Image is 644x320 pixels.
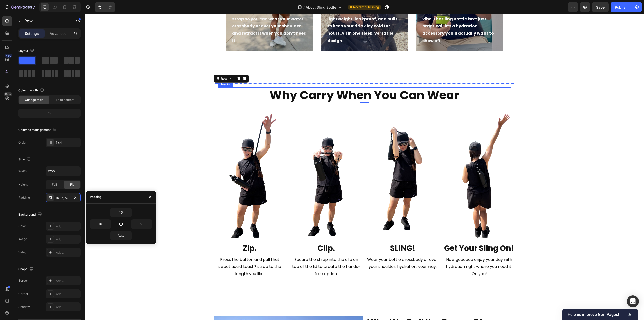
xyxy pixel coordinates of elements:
div: Layout [18,48,35,54]
div: Rich Text Editor. Editing area: main [282,241,354,264]
div: Padding [90,195,102,199]
div: Order [18,140,27,145]
div: Shape [18,266,34,273]
span: Press the button and pull that sweet Liquid Leash® strap to the length you like. [134,242,196,263]
span: Help us improve GemPages! [568,312,627,317]
span: About Sling Bottle [306,5,336,10]
p: Settings [25,31,39,36]
span: Change ratio [25,98,43,102]
strong: Why Carry When You Can Wear [185,73,374,89]
span: Save [596,5,605,9]
div: Padding [18,195,30,200]
div: Row [135,62,143,67]
input: Auto [90,220,111,229]
p: SLING! [282,227,354,241]
img: gempages_586066445889176259-846913e3-b37e-4fd5-9487-4acfdd2f719c.png [205,98,278,227]
div: Rich Text Editor. Editing area: main [129,241,201,264]
div: Columns management [18,127,58,133]
h2: Rich Text Editor. Editing area: main [133,73,427,89]
span: Fit [70,182,74,187]
button: Save [592,2,609,12]
div: Corner [18,292,28,296]
div: 12 [19,110,80,117]
div: Undo/Redo [95,2,115,12]
button: Publish [611,2,632,12]
div: Add... [56,292,79,296]
div: Size [18,156,32,163]
button: Show survey - Help us improve GemPages! [568,311,633,317]
div: Background [18,211,43,218]
img: gempages_586066445889176259-96e7eff4-e9bf-4203-9a79-9cddedeb2234.png [129,98,201,227]
img: gempages_586066445889176259-033dd503-8b6f-42c0-bcc4-4ccdfb59e536.png [358,98,431,227]
div: Publish [615,5,627,10]
p: Advanced [50,31,67,36]
h2: Why We Call It a Game-Changer [282,302,431,314]
div: Image [18,237,27,241]
input: Auto [131,220,152,229]
span: Need republishing [353,5,379,9]
div: Border [18,278,28,283]
div: Width [18,169,27,173]
div: Beta [4,92,12,96]
p: ⁠⁠⁠⁠⁠⁠⁠ [133,74,426,89]
div: Add... [56,279,79,283]
p: Now goooooo enjoy your day with hydration right where you need it! On you! [359,242,430,264]
input: Auto [111,208,131,217]
div: Rich Text Editor. Editing area: main [205,241,278,264]
div: Video [18,250,26,255]
span: Wear your bottle crossbody or over your shoulder, hydration, your way. [282,242,353,256]
div: Heading [134,68,148,73]
span: Fit to content [56,98,74,102]
input: Auto [46,167,80,176]
div: Add... [56,305,79,309]
p: Row [24,18,67,24]
div: Add... [56,250,79,255]
p: Zip. [129,227,201,241]
div: Shadow [18,305,30,309]
div: Height [18,182,28,187]
div: Open Intercom Messenger [627,295,639,307]
button: 7 [2,2,37,12]
div: Rich Text Editor. Editing area: main [358,241,431,286]
iframe: Design area [85,14,644,320]
p: 7 [33,4,35,10]
img: gempages_586066445889176259-e84a4294-9653-4205-b12f-264a0bd63f4a.png [282,98,354,227]
input: Auto [111,231,131,240]
div: 1 col [56,140,79,145]
span: / [303,5,305,10]
p: Get Your Sling On! [359,227,430,241]
div: Column width [18,87,45,94]
div: Color [18,224,26,228]
div: Add... [56,224,79,229]
div: 16, 16, Auto, 16 [56,196,70,200]
span: Full [52,182,57,187]
span: Secure the strap into the clip on top of the lid to create the hands-free option. [207,242,275,263]
div: Add... [56,237,79,242]
p: Clip. [206,227,277,241]
div: 450 [5,54,12,58]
